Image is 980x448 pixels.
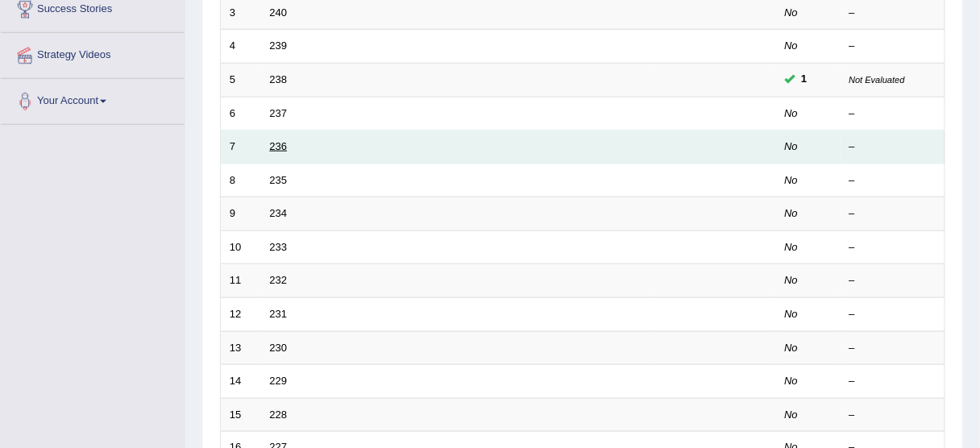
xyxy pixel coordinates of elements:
[849,6,936,21] div: –
[221,264,261,298] td: 11
[221,297,261,331] td: 12
[849,374,936,389] div: –
[270,409,288,421] a: 228
[785,308,799,320] em: No
[785,39,799,52] em: No
[270,342,288,354] a: 230
[785,241,799,253] em: No
[795,71,814,88] span: You can still take this question
[849,206,936,222] div: –
[849,341,936,356] div: –
[849,75,905,85] small: Not Evaluated
[221,365,261,399] td: 14
[785,342,799,354] em: No
[221,398,261,432] td: 15
[270,73,288,85] a: 238
[785,375,799,387] em: No
[785,274,799,286] em: No
[270,6,288,19] a: 240
[270,174,288,186] a: 235
[849,408,936,423] div: –
[221,97,261,131] td: 6
[1,79,185,119] a: Your Account
[849,106,936,122] div: –
[849,39,936,54] div: –
[221,30,261,64] td: 4
[785,140,799,152] em: No
[1,33,185,73] a: Strategy Videos
[270,39,288,52] a: 239
[849,240,936,255] div: –
[785,174,799,186] em: No
[221,131,261,164] td: 7
[849,139,936,155] div: –
[270,140,288,152] a: 236
[221,230,261,264] td: 10
[221,164,261,197] td: 8
[270,308,288,320] a: 231
[785,207,799,219] em: No
[785,409,799,421] em: No
[270,207,288,219] a: 234
[270,107,288,119] a: 237
[221,64,261,97] td: 5
[270,241,288,253] a: 233
[849,273,936,288] div: –
[221,331,261,365] td: 13
[785,6,799,19] em: No
[221,197,261,231] td: 9
[849,307,936,322] div: –
[849,173,936,189] div: –
[270,274,288,286] a: 232
[785,107,799,119] em: No
[270,375,288,387] a: 229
